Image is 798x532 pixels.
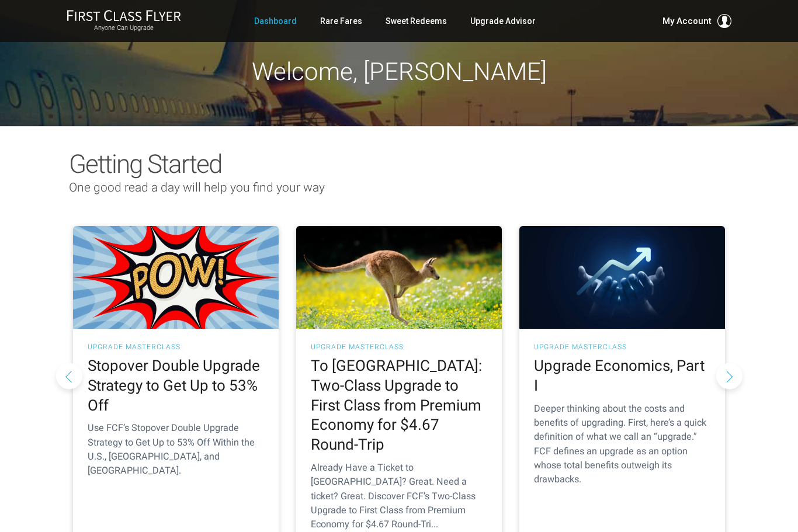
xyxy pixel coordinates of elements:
[88,356,264,415] h2: Stopover Double Upgrade Strategy to Get Up to 53% Off
[252,57,547,86] span: Welcome, [PERSON_NAME]
[662,14,712,28] span: My Account
[716,363,743,389] button: Next slide
[311,461,487,531] p: Already Have a Ticket to [GEOGRAPHIC_DATA]? Great. Need a ticket? Great. Discover FCF’s Two-Class...
[534,343,710,350] h3: UPGRADE MASTERCLASS
[67,9,181,33] a: First Class FlyerAnyone Can Upgrade
[67,9,181,22] img: First Class Flyer
[386,11,447,32] a: Sweet Redeems
[88,343,264,350] h3: UPGRADE MASTERCLASS
[470,11,536,32] a: Upgrade Advisor
[534,356,710,396] h2: Upgrade Economics, Part I
[662,14,731,28] button: My Account
[311,343,487,350] h3: UPGRADE MASTERCLASS
[69,149,221,179] span: Getting Started
[311,356,487,455] h2: To [GEOGRAPHIC_DATA]: Two-Class Upgrade to First Class from Premium Economy for $4.67 Round-Trip
[67,24,181,32] small: Anyone Can Upgrade
[534,402,710,487] p: Deeper thinking about the costs and benefits of upgrading. First, here’s a quick definition of wh...
[254,11,297,32] a: Dashboard
[56,363,82,389] button: Previous slide
[88,421,264,478] p: Use FCF’s Stopover Double Upgrade Strategy to Get Up to 53% Off Within the U.S., [GEOGRAPHIC_DATA...
[320,11,362,32] a: Rare Fares
[69,180,325,194] span: One good read a day will help you find your way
